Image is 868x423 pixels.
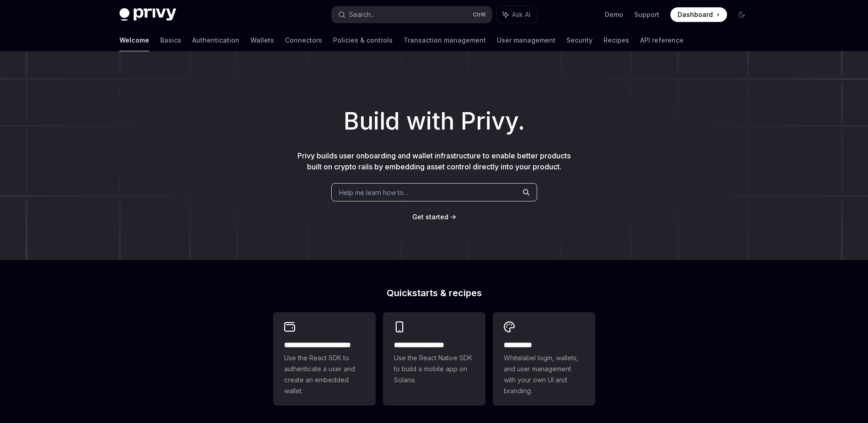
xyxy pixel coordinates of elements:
span: Whitelabel login, wallets, and user management with your own UI and branding. [504,352,584,396]
a: Get started [412,212,448,222]
a: Transaction management [404,29,486,51]
a: Recipes [604,29,629,51]
a: Dashboard [670,7,727,22]
div: Search... [349,9,375,20]
span: Privy builds user onboarding and wallet infrastructure to enable better products built on crypto ... [297,151,571,171]
a: Policies & controls [333,29,393,51]
a: Security [566,29,593,51]
h2: Quickstarts & recipes [273,288,595,298]
a: Authentication [192,29,239,51]
a: User management [497,29,555,51]
a: Support [634,10,659,19]
a: Welcome [119,29,149,51]
a: **** **** **** ***Use the React Native SDK to build a mobile app on Solana. [383,312,485,406]
span: Use the React SDK to authenticate a user and create an embedded wallet. [284,352,365,396]
span: Ask AI [512,10,530,19]
h1: Build with Privy. [15,103,853,139]
a: **** *****Whitelabel login, wallets, and user management with your own UI and branding. [493,312,595,406]
img: dark logo [119,8,176,21]
a: Basics [160,29,181,51]
span: Use the React Native SDK to build a mobile app on Solana. [394,352,474,385]
span: Dashboard [678,10,713,19]
span: Help me learn how to… [339,188,409,197]
a: Wallets [250,29,274,51]
span: Get started [412,213,448,221]
a: API reference [640,29,684,51]
span: Ctrl K [473,11,486,18]
a: Connectors [285,29,322,51]
button: Toggle dark mode [734,7,749,22]
a: Demo [605,10,623,19]
button: Search...CtrlK [332,6,492,23]
button: Ask AI [496,6,537,23]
